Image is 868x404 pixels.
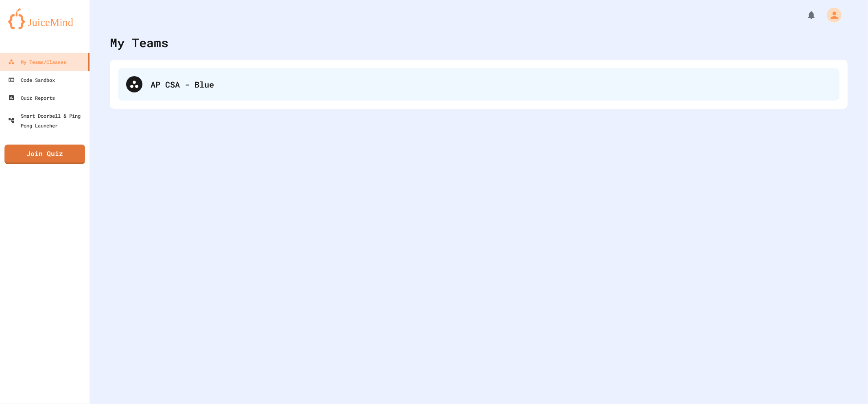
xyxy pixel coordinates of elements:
div: Code Sandbox [8,75,55,85]
div: Smart Doorbell & Ping Pong Launcher [8,111,86,130]
div: My Account [818,6,844,24]
img: logo-orange.svg [8,8,81,29]
div: AP CSA - Blue [151,78,831,90]
div: Quiz Reports [8,93,55,103]
div: My Teams [110,33,168,52]
a: Join Quiz [4,145,85,164]
div: My Notifications [791,8,818,22]
div: My Teams/Classes [8,57,66,67]
div: AP CSA - Blue [118,68,840,101]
